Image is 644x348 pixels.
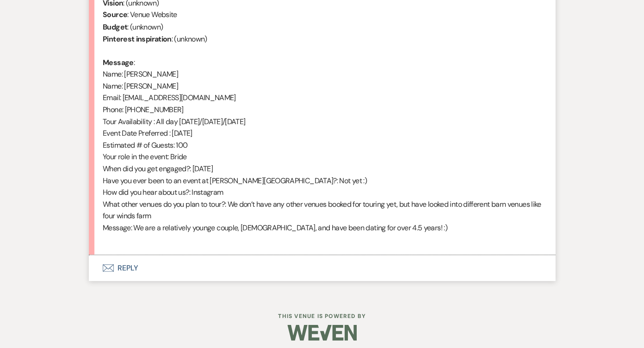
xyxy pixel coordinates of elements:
b: Message [103,57,134,67]
b: Pinterest inspiration [103,34,172,43]
b: Source [103,10,127,19]
b: Budget [103,22,127,31]
button: Reply [89,255,555,281]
